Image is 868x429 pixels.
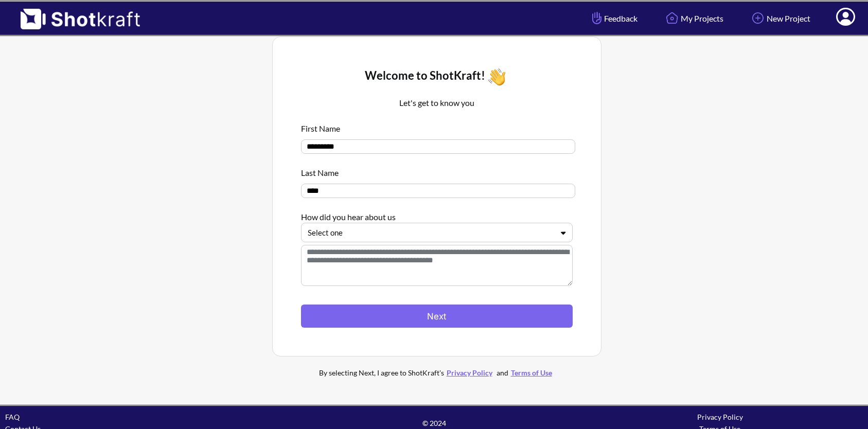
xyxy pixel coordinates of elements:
img: Hand Icon [590,9,604,27]
div: By selecting Next, I agree to ShotKraft's and [298,367,576,379]
p: Let's get to know you [301,97,573,109]
div: Privacy Policy [577,411,863,423]
a: FAQ [5,413,20,421]
a: Privacy Policy [444,368,495,377]
a: New Project [741,5,818,32]
span: Feedback [590,12,637,24]
img: Home Icon [663,9,681,27]
a: Terms of Use [508,368,555,377]
div: How did you hear about us [301,206,573,223]
img: Add Icon [749,9,767,27]
div: First Name [301,117,573,134]
div: Last Name [301,162,573,178]
button: Next [301,305,573,328]
span: © 2024 [291,417,577,429]
div: Welcome to ShotKraft! [301,65,573,88]
img: Wave Icon [485,65,508,88]
a: My Projects [656,5,731,32]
